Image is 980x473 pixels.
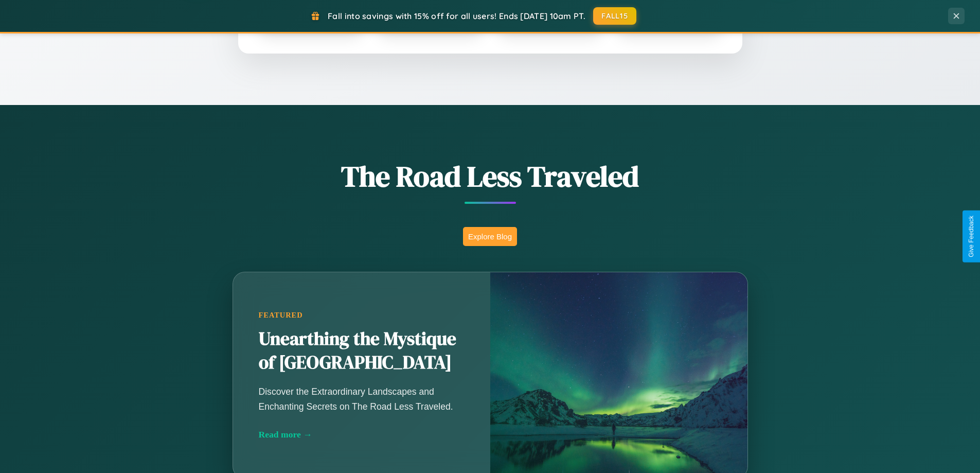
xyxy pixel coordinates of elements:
button: FALL15 [593,7,636,25]
span: Fall into savings with 15% off for all users! Ends [DATE] 10am PT. [328,11,585,21]
p: Discover the Extraordinary Landscapes and Enchanting Secrets on The Road Less Traveled. [259,384,465,413]
div: Read more → [259,429,465,440]
h2: Unearthing the Mystique of [GEOGRAPHIC_DATA] [259,327,465,375]
button: Explore Blog [463,227,517,246]
div: Give Feedback [968,216,975,257]
div: Featured [259,311,465,320]
h1: The Road Less Traveled [182,156,799,196]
